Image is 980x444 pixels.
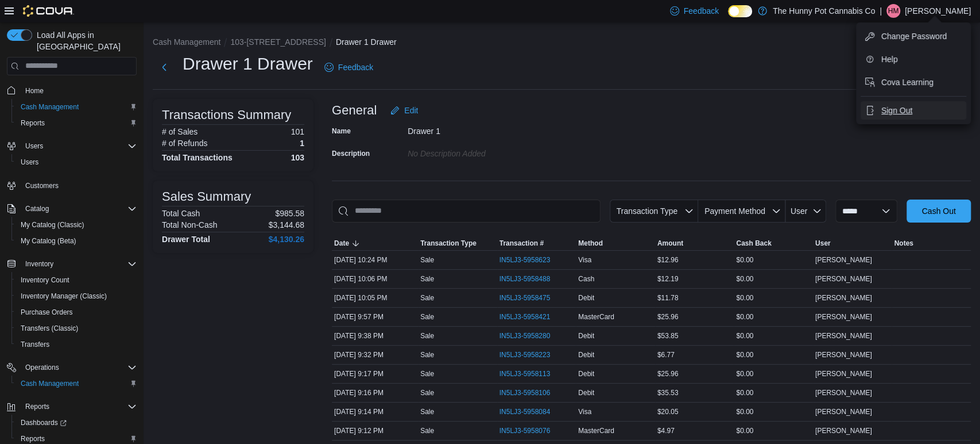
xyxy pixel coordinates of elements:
[420,388,434,397] p: Sale
[162,235,210,244] h4: Drawer Total
[499,367,562,381] button: IN5LJ3-5958113
[21,275,69,285] span: Inventory Count
[11,99,141,115] button: Cash Management
[11,320,141,336] button: Transfers (Classic)
[861,73,966,91] button: Cova Learning
[734,272,813,286] div: $0.00
[420,312,434,321] p: Sale
[815,350,872,359] span: [PERSON_NAME]
[332,200,601,223] input: This is a search bar. As you type, the results lower in the page will automatically filter.
[332,405,418,419] div: [DATE] 9:14 PM
[11,336,141,353] button: Transfers
[16,289,137,303] span: Inventory Manager (Classic)
[21,308,73,317] span: Purchase Orders
[162,153,233,162] h4: Total Transactions
[499,312,551,321] span: IN5LJ3-5958421
[576,236,655,250] button: Method
[773,4,875,18] p: The Hunny Pot Cannabis Co
[499,274,551,284] span: IN5LJ3-5958488
[894,239,913,248] span: Notes
[21,178,137,193] span: Customers
[16,289,111,303] a: Inventory Manager (Classic)
[499,407,551,416] span: IN5LJ3-5958084
[153,37,220,47] button: Cash Management
[499,255,551,265] span: IN5LJ3-5958623
[499,291,562,305] button: IN5LJ3-5958475
[657,274,679,284] span: $12.19
[21,139,48,153] button: Users
[21,158,38,167] span: Users
[734,386,813,400] div: $0.00
[734,405,813,419] div: $0.00
[657,426,675,435] span: $4.97
[162,190,251,204] h3: Sales Summary
[162,139,207,148] h6: # of Refunds
[162,127,197,136] h6: # of Sales
[21,236,76,246] span: My Catalog (Beta)
[728,17,729,18] span: Dark Mode
[420,350,434,359] p: Sale
[16,377,137,391] span: Cash Management
[657,369,679,378] span: $25.96
[25,181,59,190] span: Customers
[162,108,291,122] h3: Transactions Summary
[16,155,137,169] span: Users
[153,56,176,79] button: Next
[578,426,614,435] span: MasterCard
[408,144,561,158] div: No Description added
[499,388,551,397] span: IN5LJ3-5958106
[16,305,78,319] a: Purchase Orders
[25,402,49,411] span: Reports
[881,30,947,42] span: Change Password
[275,209,304,218] p: $985.58
[16,155,43,169] a: Users
[16,100,83,114] a: Cash Management
[815,331,872,340] span: [PERSON_NAME]
[23,5,74,17] img: Cova
[861,50,966,68] button: Help
[861,27,966,45] button: Change Password
[11,154,141,170] button: Users
[230,37,326,47] button: 103-[STREET_ADDRESS]
[499,329,562,343] button: IN5LJ3-5958280
[657,255,679,265] span: $12.96
[499,350,551,359] span: IN5LJ3-5958223
[734,348,813,362] div: $0.00
[11,415,141,431] a: Dashboards
[16,273,137,287] span: Inventory Count
[332,310,418,324] div: [DATE] 9:57 PM
[332,272,418,286] div: [DATE] 10:06 PM
[499,405,562,419] button: IN5LJ3-5958084
[2,399,141,415] button: Reports
[25,363,59,372] span: Operations
[21,340,49,349] span: Transfers
[269,235,304,244] h4: $4,130.26
[291,127,304,136] p: 101
[25,86,44,95] span: Home
[578,293,594,303] span: Debit
[16,273,74,287] a: Inventory Count
[420,255,434,265] p: Sale
[332,329,418,343] div: [DATE] 9:38 PM
[610,200,698,223] button: Transaction Type
[11,376,141,392] button: Cash Management
[684,5,719,17] span: Feedback
[815,239,831,248] span: User
[32,29,137,52] span: Load All Apps in [GEOGRAPHIC_DATA]
[291,153,304,162] h4: 103
[499,331,551,340] span: IN5LJ3-5958280
[728,5,752,17] input: Dark Mode
[16,305,137,319] span: Purchase Orders
[907,200,971,223] button: Cash Out
[332,253,418,267] div: [DATE] 10:24 PM
[657,293,679,303] span: $11.78
[2,256,141,272] button: Inventory
[300,139,304,148] p: 1
[332,367,418,381] div: [DATE] 9:17 PM
[386,99,423,122] button: Edit
[734,329,813,343] div: $0.00
[332,149,370,158] label: Description
[420,331,434,340] p: Sale
[2,138,141,154] button: Users
[269,220,304,229] p: $3,144.68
